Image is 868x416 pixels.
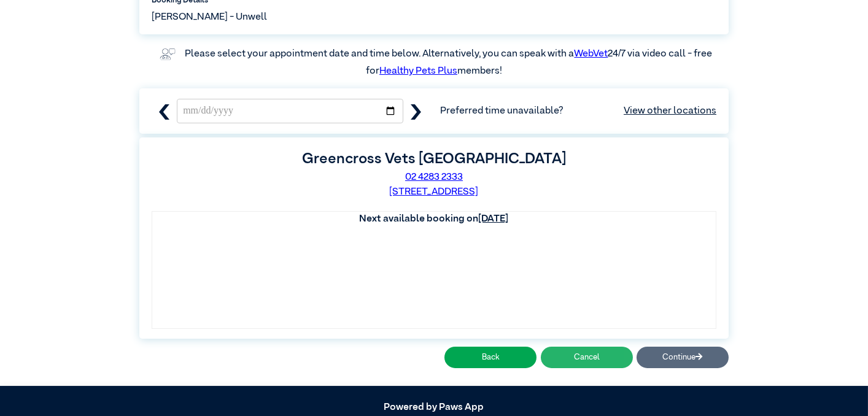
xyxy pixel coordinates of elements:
u: [DATE] [479,214,509,224]
img: vet [156,44,179,64]
span: [PERSON_NAME] - Unwell [152,10,267,25]
a: Healthy Pets Plus [379,66,457,76]
label: Please select your appointment date and time below. Alternatively, you can speak with a 24/7 via ... [185,49,714,76]
h5: Powered by Paws App [139,402,729,414]
button: Back [444,347,537,368]
label: Greencross Vets [GEOGRAPHIC_DATA] [302,152,566,166]
a: WebVet [574,49,608,59]
a: View other locations [624,104,716,118]
a: 02 4283 2333 [405,172,463,182]
button: Cancel [541,347,633,368]
th: Next available booking on [152,212,716,226]
a: [STREET_ADDRESS] [390,187,479,197]
span: Preferred time unavailable? [440,104,716,118]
